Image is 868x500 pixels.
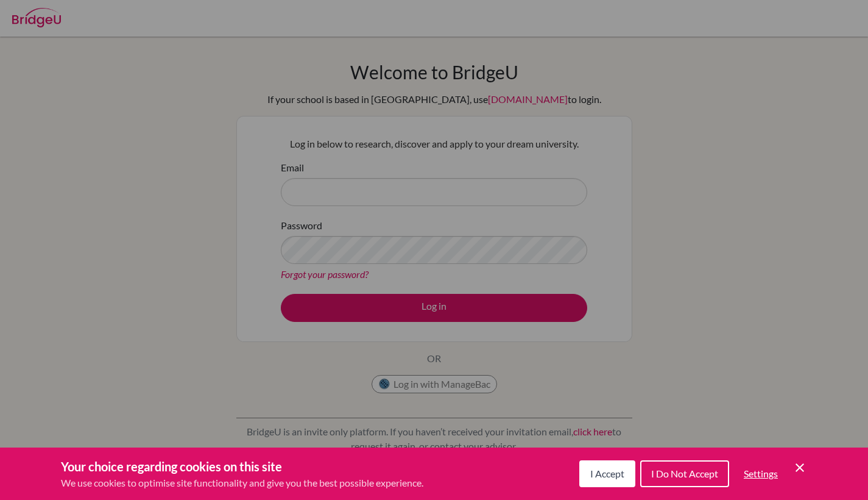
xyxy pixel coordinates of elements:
h3: Your choice regarding cookies on this site [61,457,423,476]
span: I Do Not Accept [651,468,718,479]
button: I Accept [579,460,635,487]
button: I Do Not Accept [640,460,729,487]
span: I Accept [590,468,624,479]
button: Settings [734,462,788,486]
span: Settings [744,468,778,479]
p: We use cookies to optimise site functionality and give you the best possible experience. [61,476,423,490]
button: Save and close [792,460,807,475]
